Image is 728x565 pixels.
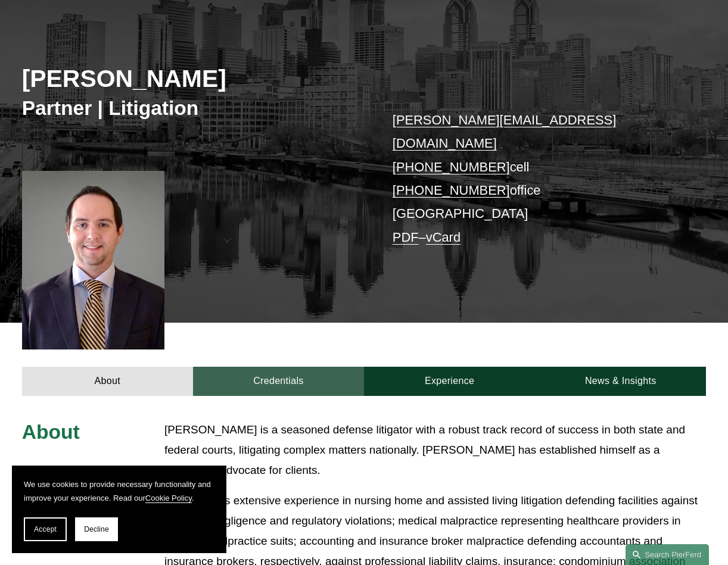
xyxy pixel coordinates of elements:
[193,367,364,396] a: Credentials
[75,517,118,541] button: Decline
[34,525,57,533] span: Accept
[364,367,535,396] a: Experience
[84,525,109,533] span: Decline
[393,108,678,249] p: cell office [GEOGRAPHIC_DATA] –
[22,421,80,443] span: About
[22,367,193,396] a: About
[393,230,419,245] a: PDF
[24,477,214,505] p: We use cookies to provide necessary functionality and improve your experience. Read our .
[164,420,706,480] p: [PERSON_NAME] is a seasoned defense litigator with a robust track record of success in both state...
[393,160,510,174] a: [PHONE_NUMBER]
[626,544,709,565] a: Search this site
[22,64,364,94] h2: [PERSON_NAME]
[24,517,67,541] button: Accept
[393,113,616,151] a: [PERSON_NAME][EMAIL_ADDRESS][DOMAIN_NAME]
[426,230,461,245] a: vCard
[22,96,364,121] h3: Partner | Litigation
[12,466,226,553] section: Cookie banner
[535,367,706,396] a: News & Insights
[393,183,510,198] a: [PHONE_NUMBER]
[145,494,192,502] a: Cookie Policy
